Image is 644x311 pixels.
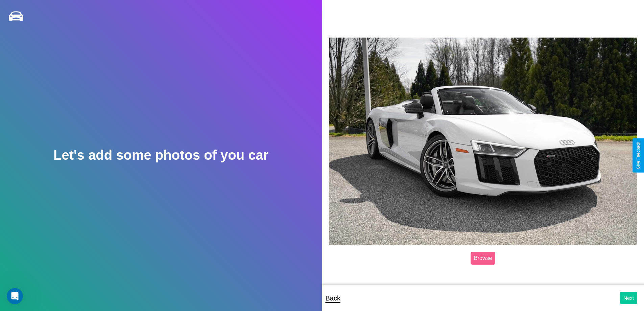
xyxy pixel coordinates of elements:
[471,252,495,265] label: Browse
[53,148,268,163] h2: Let's add some photos of you car
[326,292,340,304] p: Back
[7,288,23,304] iframe: Intercom live chat
[329,38,638,245] img: posted
[636,142,641,169] div: Give Feedback
[620,292,637,304] button: Next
